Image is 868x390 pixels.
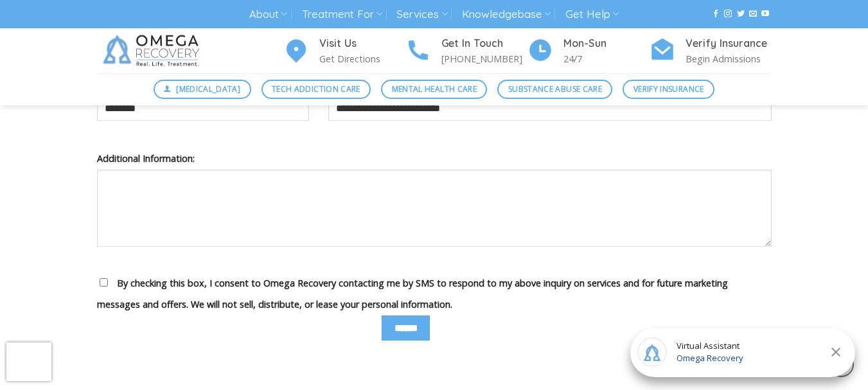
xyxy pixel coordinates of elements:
a: Follow on Instagram [724,10,732,19]
h4: Get In Touch [441,35,527,52]
h4: Verify Insurance [686,35,772,52]
img: Omega Recovery [97,28,209,73]
span: Tech Addiction Care [272,83,360,95]
a: Verify Insurance [623,80,714,99]
a: Get Help [565,3,619,26]
a: Send us an email [749,10,757,19]
a: Treatment For [302,3,382,26]
span: Verify Insurance [633,83,704,95]
label: Additional Information: [97,151,772,166]
a: Tech Addiction Care [261,80,371,99]
p: 24/7 [563,51,650,66]
p: Get Directions [319,51,405,66]
a: Substance Abuse Care [497,80,612,99]
span: By checking this box, I consent to Omega Recovery contacting me by SMS to respond to my above inq... [97,277,728,310]
p: [PHONE_NUMBER] [441,51,527,66]
a: Services [396,3,447,26]
h4: Visit Us [319,35,405,52]
p: Begin Admissions [686,51,772,66]
a: Follow on Facebook [712,10,720,19]
a: Follow on YouTube [761,10,769,19]
span: [MEDICAL_DATA] [176,83,240,95]
span: Substance Abuse Care [508,83,602,95]
a: Get In Touch [PHONE_NUMBER] [405,35,527,67]
a: [MEDICAL_DATA] [154,80,251,99]
a: Visit Us Get Directions [283,35,405,67]
h4: Mon-Sun [563,35,650,52]
a: Verify Insurance Begin Admissions [650,35,772,67]
a: Follow on Twitter [737,10,745,19]
a: About [249,3,287,26]
input: By checking this box, I consent to Omega Recovery contacting me by SMS to respond to my above inq... [100,278,108,287]
span: Mental Health Care [392,83,477,95]
a: Mental Health Care [381,80,487,99]
a: Knowledgebase [462,3,551,26]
